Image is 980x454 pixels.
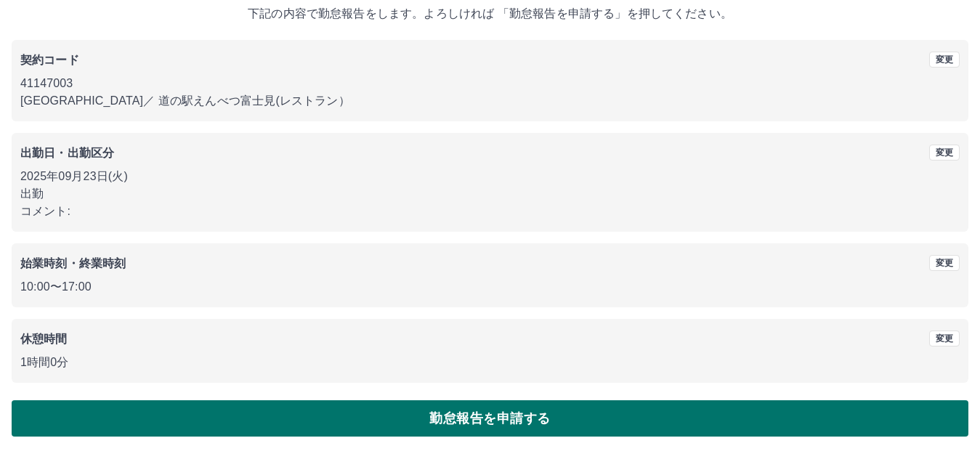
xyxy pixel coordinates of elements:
[929,255,960,271] button: 変更
[20,147,114,159] b: 出勤日・出勤区分
[929,52,960,68] button: 変更
[12,400,968,437] button: 勤怠報告を申請する
[20,354,960,371] p: 1時間0分
[929,145,960,161] button: 変更
[20,203,960,220] p: コメント:
[20,185,960,203] p: 出勤
[20,54,79,66] b: 契約コード
[929,331,960,346] button: 変更
[20,168,960,185] p: 2025年09月23日(火)
[20,92,960,110] p: [GEOGRAPHIC_DATA] ／ 道の駅えんべつ富士見(レストラン）
[20,257,126,269] b: 始業時刻・終業時刻
[20,333,68,345] b: 休憩時間
[20,75,960,92] p: 41147003
[20,278,960,296] p: 10:00 〜 17:00
[12,5,968,23] p: 下記の内容で勤怠報告をします。よろしければ 「勤怠報告を申請する」を押してください。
